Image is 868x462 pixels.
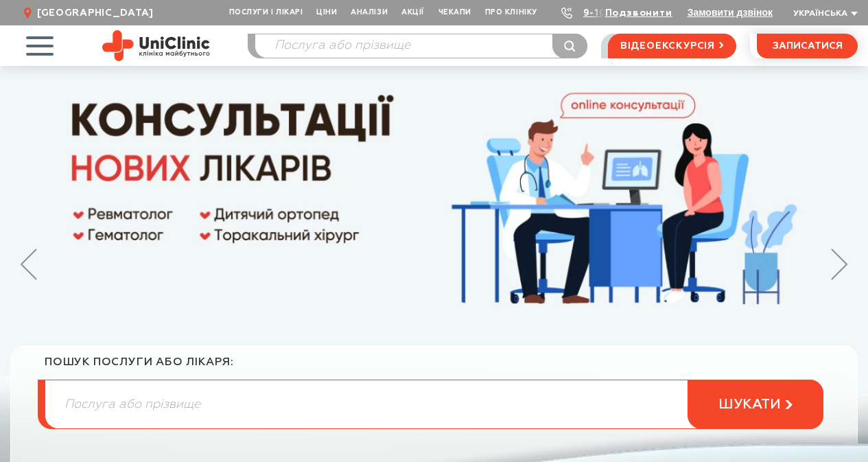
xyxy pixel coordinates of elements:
a: 9-103 [583,8,613,18]
input: Послуга або прізвище [255,34,587,58]
span: Українська [793,10,847,18]
button: записатися [757,34,858,58]
input: Послуга або прізвище [45,380,823,428]
button: Замовити дзвінок [688,7,773,18]
img: Uniclinic [102,30,210,61]
span: відеоекскурсія [620,34,715,58]
span: записатися [773,41,843,51]
div: пошук послуги або лікаря: [45,356,823,380]
span: [GEOGRAPHIC_DATA] [37,7,154,19]
span: шукати [718,396,781,413]
button: шукати [688,380,823,429]
button: Українська [790,9,858,19]
a: Подзвонити [605,8,672,18]
a: відеоекскурсія [608,34,736,58]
